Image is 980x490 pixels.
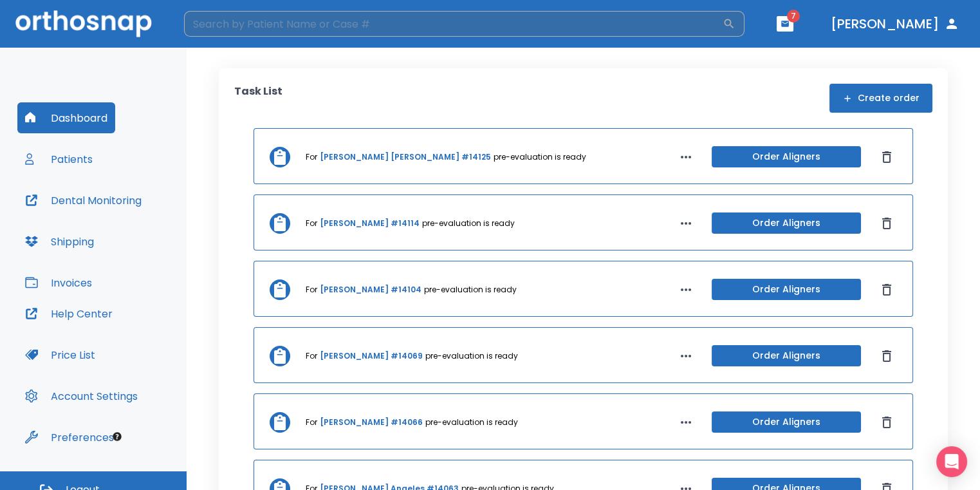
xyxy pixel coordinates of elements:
p: pre-evaluation is ready [425,350,518,362]
button: Dismiss [876,279,897,300]
button: Dismiss [876,346,897,366]
button: Patients [17,144,100,174]
button: Order Aligners [712,146,861,167]
div: Open Intercom Messenger [936,446,967,477]
button: Order Aligners [712,279,861,300]
a: [PERSON_NAME] #14066 [320,417,423,428]
input: Search by Patient Name or Case # [184,11,723,37]
button: Create order [829,84,932,113]
p: Task List [234,84,282,113]
p: pre-evaluation is ready [422,218,515,229]
div: Tooltip anchor [111,431,123,442]
button: Dental Monitoring [17,185,149,216]
a: [PERSON_NAME] [PERSON_NAME] #14125 [320,151,491,163]
a: [PERSON_NAME] #14104 [320,284,421,296]
img: Orthosnap [15,10,152,37]
button: Price List [17,339,103,370]
button: Order Aligners [712,411,861,433]
p: For [306,350,317,362]
button: Shipping [17,226,102,257]
button: Dismiss [876,213,897,234]
p: For [306,417,317,428]
p: pre-evaluation is ready [494,151,586,163]
button: Dismiss [876,147,897,167]
button: Order Aligners [712,212,861,234]
button: Account Settings [17,381,145,411]
a: [PERSON_NAME] #14069 [320,350,423,362]
button: Order Aligners [712,345,861,366]
span: 7 [787,10,800,23]
button: [PERSON_NAME] [826,12,965,35]
button: Help Center [17,298,120,329]
button: Preferences [17,422,122,453]
p: pre-evaluation is ready [425,417,518,428]
p: For [306,284,317,296]
a: [PERSON_NAME] #14114 [320,218,420,229]
p: pre-evaluation is ready [424,284,517,296]
button: Invoices [17,267,100,298]
button: Dismiss [876,412,897,433]
p: For [306,151,317,163]
button: Dashboard [17,102,115,133]
p: For [306,218,317,229]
